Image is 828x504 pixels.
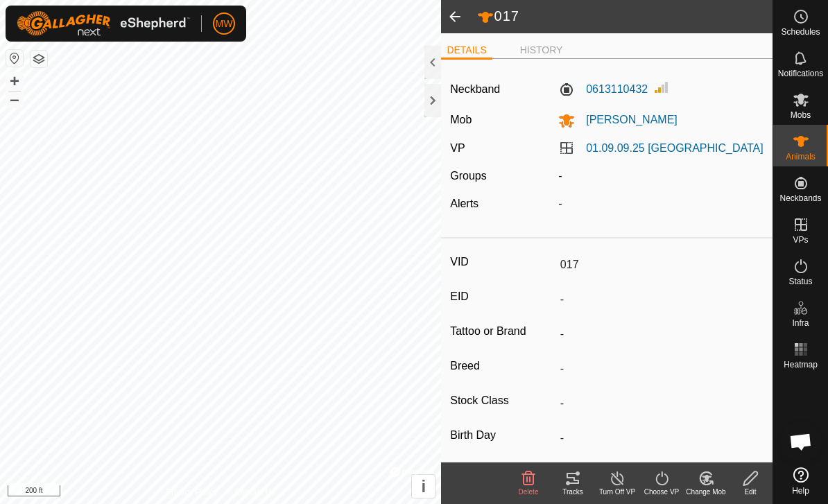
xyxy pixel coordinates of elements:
button: Reset Map [6,50,23,67]
button: i [412,475,435,498]
label: EID [450,288,555,306]
label: Birth Day [450,426,555,444]
label: Breed [450,357,555,375]
label: Neckband [450,81,500,98]
span: Animals [786,153,816,161]
a: 01.09.09.25 [GEOGRAPHIC_DATA] [586,142,764,154]
label: 0613110432 [558,81,648,98]
div: - [553,168,769,184]
div: Turn Off VP [595,487,639,497]
img: Signal strength [653,79,670,96]
span: Heatmap [784,360,818,369]
label: Groups [450,170,486,182]
div: Tracks [551,487,595,497]
span: VPs [793,236,808,244]
button: + [6,73,23,89]
span: Neckbands [779,194,821,202]
label: VP [450,142,465,154]
span: Help [792,487,809,495]
div: Edit [728,487,773,497]
label: Age [450,461,555,479]
div: Open chat [780,421,822,462]
label: Alerts [450,198,478,209]
span: [PERSON_NAME] [575,114,678,125]
span: MW [216,17,233,31]
span: Mobs [791,111,811,119]
h2: 017 [477,8,773,26]
div: Change Mob [684,487,728,497]
label: VID [450,253,555,271]
span: Infra [792,319,809,327]
div: Choose VP [639,487,684,497]
li: DETAILS [441,43,492,60]
li: HISTORY [515,43,569,58]
label: Tattoo or Brand [450,322,555,340]
label: Mob [450,114,472,125]
span: Notifications [778,69,823,78]
a: Help [773,462,828,501]
a: Contact Us [234,486,275,498]
button: Map Layers [31,51,47,67]
button: – [6,91,23,107]
span: Delete [519,488,539,496]
span: Schedules [781,28,820,36]
label: Stock Class [450,392,555,410]
span: i [422,477,426,496]
div: - [553,195,769,212]
span: Status [788,277,812,286]
a: Privacy Policy [166,486,218,498]
img: Gallagher Logo [17,11,190,36]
